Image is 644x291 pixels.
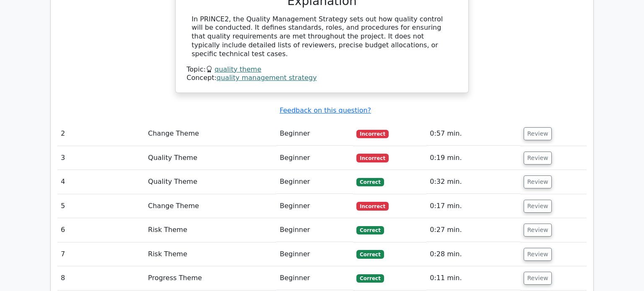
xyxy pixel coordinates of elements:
div: Topic: [187,65,457,74]
td: Quality Theme [145,170,276,194]
button: Review [524,272,552,285]
td: 3 [57,146,145,170]
td: 2 [57,122,145,146]
td: Quality Theme [145,146,276,170]
button: Review [524,200,552,213]
a: quality theme [215,65,262,73]
td: Beginner [276,218,353,242]
button: Review [524,152,552,165]
td: 0:11 min. [426,266,520,290]
td: Risk Theme [145,242,276,266]
td: Risk Theme [145,218,276,242]
td: 6 [57,218,145,242]
td: 7 [57,242,145,266]
td: Change Theme [145,194,276,218]
a: Feedback on this question? [280,106,371,114]
span: Correct [356,250,384,258]
button: Review [524,224,552,237]
td: 0:27 min. [426,218,520,242]
button: Review [524,127,552,140]
td: 4 [57,170,145,194]
div: In PRINCE2, the Quality Management Strategy sets out how quality control will be conducted. It de... [192,15,452,59]
td: Beginner [276,242,353,266]
td: Progress Theme [145,266,276,290]
button: Review [524,248,552,261]
div: Concept: [187,74,457,82]
td: Beginner [276,266,353,290]
td: Beginner [276,194,353,218]
a: quality management strategy [217,74,317,82]
td: 0:57 min. [426,122,520,146]
td: 0:17 min. [426,194,520,218]
td: 8 [57,266,145,290]
td: 0:32 min. [426,170,520,194]
span: Correct [356,178,384,186]
td: Beginner [276,170,353,194]
td: 5 [57,194,145,218]
span: Correct [356,226,384,234]
span: Incorrect [356,202,389,210]
td: 0:28 min. [426,242,520,266]
td: Beginner [276,122,353,146]
td: 0:19 min. [426,146,520,170]
span: Correct [356,274,384,283]
span: Incorrect [356,130,389,138]
button: Review [524,175,552,188]
span: Incorrect [356,154,389,162]
td: Change Theme [145,122,276,146]
td: Beginner [276,146,353,170]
